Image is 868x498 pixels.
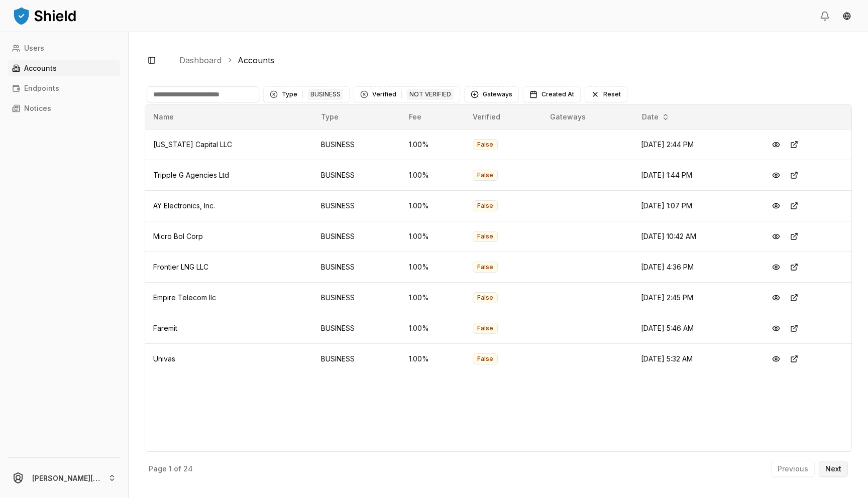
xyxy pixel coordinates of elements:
th: Name [145,105,313,129]
span: Tripple G Agencies Ltd [153,171,229,179]
p: Endpoints [24,85,59,92]
span: 1.00 % [409,354,429,363]
span: [DATE] 1:44 PM [641,171,692,179]
span: Micro Bol Corp [153,232,203,240]
td: BUSINESS [313,343,401,374]
a: Notices [8,100,120,116]
button: Next [819,461,848,477]
button: Clear Verified filterVerifiedNOT VERIFIED [354,86,460,102]
button: Date [638,109,674,125]
button: Created At [523,86,581,102]
span: [DATE] 1:07 PM [641,201,692,210]
span: AY Electronics, Inc. [153,201,215,210]
button: Reset filters [585,86,627,102]
span: 1.00 % [409,140,429,149]
p: Page [149,465,167,472]
td: BUSINESS [313,313,401,343]
span: 1.00 % [409,201,429,210]
div: Clear Type filter [270,90,278,98]
span: Faremit [153,324,177,332]
div: NOT VERIFIED [407,89,454,100]
td: BUSINESS [313,190,401,221]
span: Empire Telecom llc [153,293,216,302]
span: [DATE] 5:46 AM [641,324,694,332]
a: Accounts [238,54,274,66]
button: Clear Type filterTypeBUSINESS [263,86,350,102]
th: Verified [465,105,542,129]
th: Fee [401,105,465,129]
button: Gateways [464,86,519,102]
a: Dashboard [179,54,222,66]
span: [DATE] 4:36 PM [641,263,694,271]
span: 1.00 % [409,324,429,332]
span: Created At [541,90,574,98]
span: 1.00 % [409,232,429,240]
p: 1 [169,465,172,472]
td: BUSINESS [313,282,401,313]
button: [PERSON_NAME][EMAIL_ADDRESS][DOMAIN_NAME] [4,462,124,494]
td: BUSINESS [313,252,401,282]
span: Univas [153,354,175,363]
th: Type [313,105,401,129]
div: BUSINESS [308,89,343,100]
p: [PERSON_NAME][EMAIL_ADDRESS][DOMAIN_NAME] [32,473,100,483]
td: BUSINESS [313,221,401,252]
nav: breadcrumb [179,54,844,66]
a: Accounts [8,60,120,76]
span: 1.00 % [409,171,429,179]
td: BUSINESS [313,160,401,190]
p: Accounts [24,65,57,72]
p: of [174,465,181,472]
span: 1.00 % [409,293,429,302]
span: [DATE] 10:42 AM [641,232,696,240]
th: Gateways [542,105,633,129]
p: Users [24,45,44,52]
div: Clear Verified filter [360,90,368,98]
span: [DATE] 2:45 PM [641,293,693,302]
span: [DATE] 5:32 AM [641,354,693,363]
p: Next [825,465,841,472]
img: ShieldPay Logo [12,6,77,26]
span: 1.00 % [409,263,429,271]
td: BUSINESS [313,129,401,160]
p: Notices [24,105,51,112]
a: Endpoints [8,80,120,96]
span: [DATE] 2:44 PM [641,140,694,149]
p: 24 [183,465,193,472]
span: [US_STATE] Capital LLC [153,140,232,149]
span: Frontier LNG LLC [153,263,208,271]
a: Users [8,40,120,56]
